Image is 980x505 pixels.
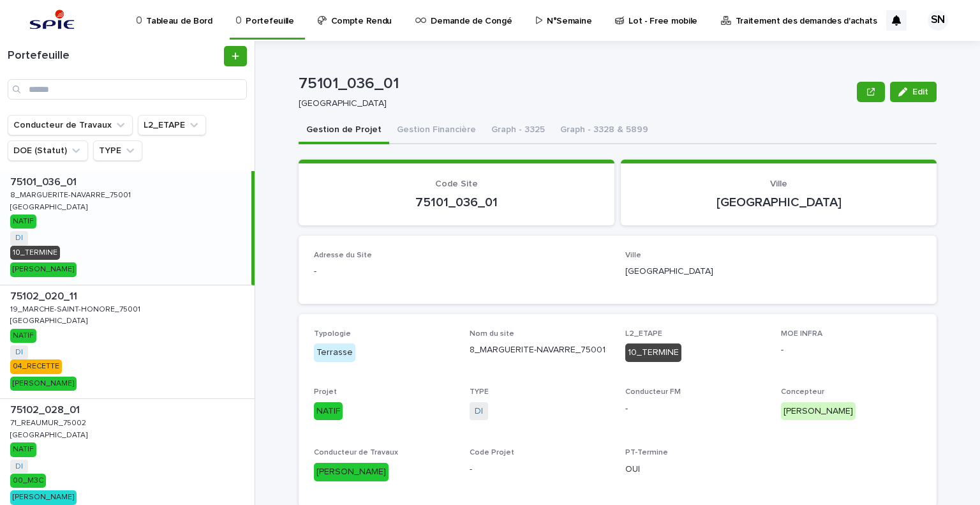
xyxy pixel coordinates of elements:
p: - [625,402,766,416]
p: - [314,265,610,278]
span: MOE INFRA [781,330,822,338]
p: 75101_036_01 [299,75,852,93]
span: PT-Termine [625,449,668,456]
div: NATIF [10,215,36,229]
div: NATIF [10,329,36,343]
span: Edit [912,87,928,96]
p: 75101_036_01 [10,174,79,188]
div: 04_RECETTE [10,359,62,373]
img: svstPd6MQfCT1uX1QGkG [26,8,78,33]
p: [GEOGRAPHIC_DATA] [10,428,90,440]
span: Conducteur de Travaux [314,449,398,456]
p: [GEOGRAPHIC_DATA] [299,98,847,109]
p: 75102_020_11 [10,288,80,303]
p: 71_REAUMUR_75002 [10,416,89,428]
div: [PERSON_NAME] [781,402,856,421]
p: 75102_028_01 [10,402,82,416]
p: 8_MARGUERITE-NAVARRE_75001 [10,188,133,200]
span: Nom du site [470,330,514,338]
div: 10_TERMINE [10,246,60,260]
p: [GEOGRAPHIC_DATA] [625,265,921,278]
p: - [781,343,921,357]
span: Adresse du Site [314,252,372,259]
button: Graph - 3325 [484,117,553,144]
span: Code Projet [470,449,514,456]
div: [PERSON_NAME] [10,262,77,276]
p: [GEOGRAPHIC_DATA] [10,314,90,326]
button: Edit [890,82,937,102]
span: Conducteur FM [625,388,681,396]
button: TYPE [93,140,142,161]
div: SN [928,10,948,31]
span: L2_ETAPE [625,330,662,338]
p: - [470,463,610,476]
div: Terrasse [314,343,355,362]
button: Graph - 3328 & 5899 [553,117,656,144]
p: [GEOGRAPHIC_DATA] [10,200,90,212]
button: Gestion Financière [389,117,484,144]
button: L2_ETAPE [138,115,206,135]
div: NATIF [314,402,343,421]
a: DI [475,405,483,418]
span: Ville [770,179,787,188]
button: DOE (Statut) [8,140,88,161]
div: NATIF [10,442,36,456]
div: 00_M3C [10,474,46,488]
p: 8_MARGUERITE-NAVARRE_75001 [470,343,610,357]
span: Projet [314,388,337,396]
span: Typologie [314,330,351,338]
a: DI [15,462,23,471]
span: Concepteur [781,388,824,396]
p: 75101_036_01 [314,195,599,210]
button: Gestion de Projet [299,117,389,144]
input: Search [8,79,247,100]
p: [GEOGRAPHIC_DATA] [636,195,921,210]
div: [PERSON_NAME] [314,463,389,481]
div: [PERSON_NAME] [10,377,77,391]
button: Conducteur de Travaux [8,115,133,135]
h1: Portefeuille [8,49,221,63]
a: DI [15,234,23,243]
p: 19_MARCHE-SAINT-HONORE_75001 [10,303,143,314]
div: [PERSON_NAME] [10,490,77,504]
span: Code Site [435,179,478,188]
div: 10_TERMINE [625,343,681,362]
p: OUI [625,463,766,476]
span: Ville [625,252,641,259]
a: DI [15,348,23,357]
span: TYPE [470,388,489,396]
